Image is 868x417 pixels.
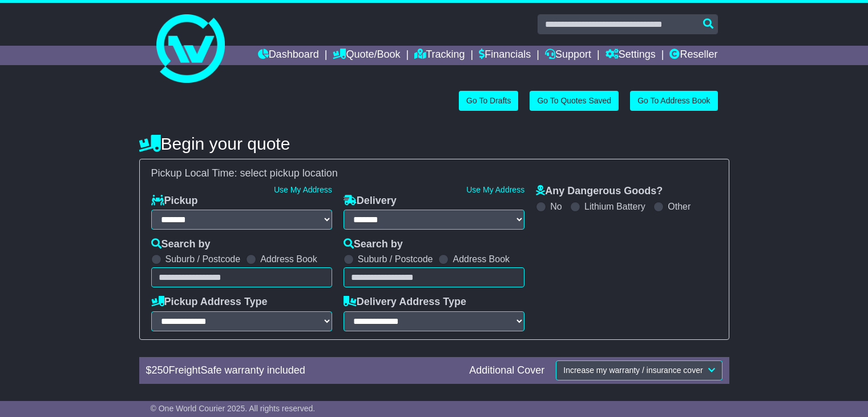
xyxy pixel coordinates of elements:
[669,46,717,65] a: Reseller
[530,91,619,111] a: Go To Quotes Saved
[152,364,169,376] span: 250
[556,360,722,380] button: Increase my warranty / insurance cover
[344,296,466,308] label: Delivery Address Type
[463,364,550,377] div: Additional Cover
[344,238,403,251] label: Search by
[414,46,465,65] a: Tracking
[550,201,562,212] label: No
[151,404,316,413] span: © One World Courier 2025. All rights reserved.
[151,238,211,251] label: Search by
[545,46,591,65] a: Support
[358,254,433,264] label: Suburb / Postcode
[258,46,319,65] a: Dashboard
[668,201,691,212] label: Other
[139,134,729,153] h4: Begin your quote
[459,91,518,111] a: Go To Drafts
[479,46,531,65] a: Financials
[140,364,464,377] div: $ FreightSafe warranty included
[563,366,703,375] span: Increase my warranty / insurance cover
[240,167,338,179] span: select pickup location
[584,201,645,212] label: Lithium Battery
[151,195,198,207] label: Pickup
[630,91,717,111] a: Go To Address Book
[466,185,524,194] a: Use My Address
[260,254,317,264] label: Address Book
[605,46,656,65] a: Settings
[146,167,723,180] div: Pickup Local Time:
[165,254,241,264] label: Suburb / Postcode
[344,195,397,207] label: Delivery
[274,185,332,194] a: Use My Address
[453,254,510,264] label: Address Book
[333,46,400,65] a: Quote/Book
[151,296,268,308] label: Pickup Address Type
[536,185,663,198] label: Any Dangerous Goods?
